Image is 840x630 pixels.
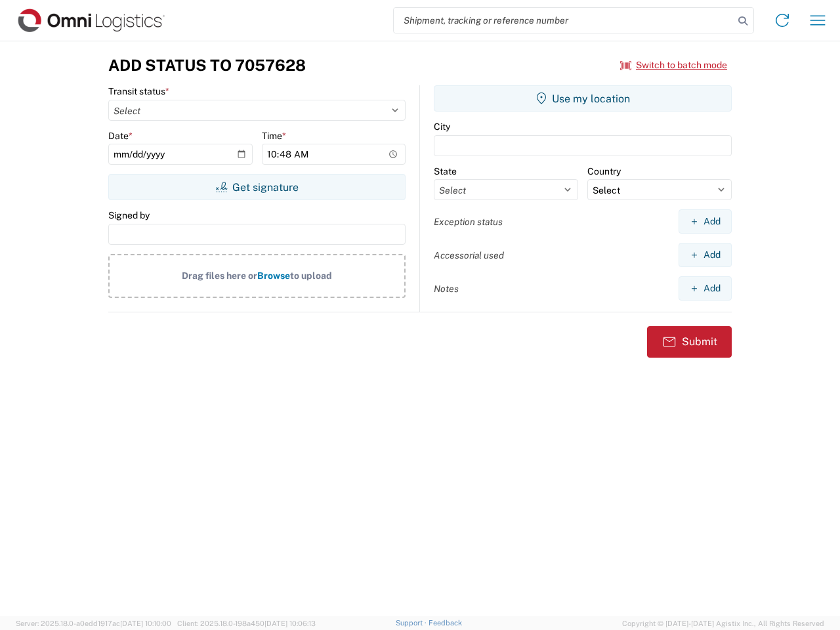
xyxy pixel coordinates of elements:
[108,209,150,221] label: Signed by
[587,165,621,177] label: Country
[679,276,732,301] button: Add
[679,243,732,267] button: Add
[108,56,306,75] h3: Add Status to 7057628
[182,270,257,281] span: Drag files here or
[434,121,450,133] label: City
[264,619,316,627] span: [DATE] 10:06:13
[257,270,290,281] span: Browse
[647,326,732,358] button: Submit
[396,619,429,627] a: Support
[434,165,457,177] label: State
[120,619,171,627] span: [DATE] 10:10:00
[108,130,133,142] label: Date
[434,249,504,261] label: Accessorial used
[429,619,462,627] a: Feedback
[394,8,734,33] input: Shipment, tracking or reference number
[679,209,732,234] button: Add
[434,283,459,295] label: Notes
[108,85,169,97] label: Transit status
[434,85,732,112] button: Use my location
[620,54,727,76] button: Switch to batch mode
[177,619,316,627] span: Client: 2025.18.0-198a450
[434,216,503,228] label: Exception status
[16,619,171,627] span: Server: 2025.18.0-a0edd1917ac
[622,618,824,629] span: Copyright © [DATE]-[DATE] Agistix Inc., All Rights Reserved
[108,174,406,200] button: Get signature
[262,130,286,142] label: Time
[290,270,332,281] span: to upload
